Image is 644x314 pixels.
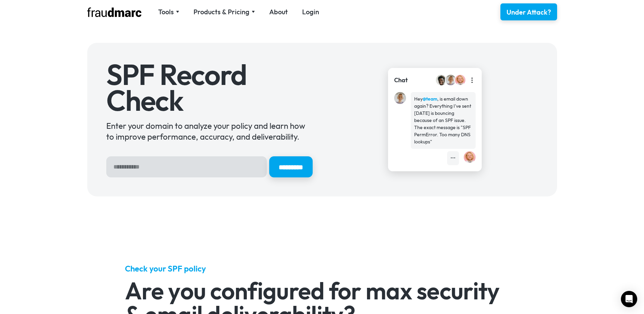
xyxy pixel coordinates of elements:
div: ••• [450,155,456,162]
div: Tools [158,7,179,17]
div: Hey , is email down again? Everything I've sent [DATE] is bouncing because of an SPF issue. The e... [414,95,472,145]
a: Login [302,7,319,17]
a: About [269,7,288,17]
div: Enter your domain to analyze your policy and learn how to improve performance, accuracy, and deli... [106,120,313,142]
div: Products & Pricing [194,7,250,17]
div: Chat [394,76,408,85]
h1: SPF Record Check [106,62,313,113]
div: Open Intercom Messenger [621,291,637,307]
strong: @team [423,96,437,102]
a: Under Attack? [500,3,557,20]
div: Tools [158,7,174,17]
form: Hero Sign Up Form [106,156,313,177]
div: Under Attack? [507,7,551,17]
div: Products & Pricing [194,7,255,17]
h5: Check your SPF policy [125,263,519,274]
